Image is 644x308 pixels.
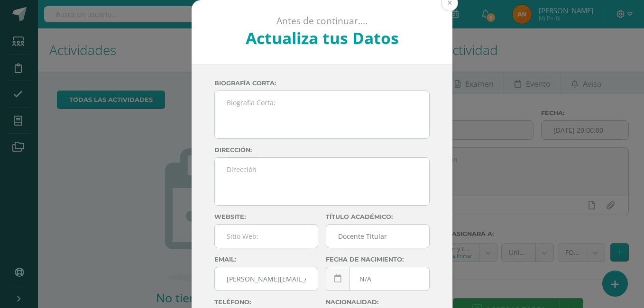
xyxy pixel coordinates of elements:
[326,213,430,220] label: Título académico:
[326,267,429,290] input: Fecha de Nacimiento:
[217,27,427,49] h2: Actualiza tus Datos
[326,256,430,263] label: Fecha de nacimiento:
[326,225,429,248] input: Titulo:
[217,15,427,27] p: Antes de continuar....
[214,80,430,87] label: Biografía corta:
[214,256,318,263] label: Email:
[214,299,318,306] label: Teléfono:
[326,299,430,306] label: Nacionalidad:
[215,267,318,290] input: Correo Electronico:
[214,146,430,154] label: Dirección:
[215,225,318,248] input: Sitio Web:
[214,213,318,220] label: Website:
